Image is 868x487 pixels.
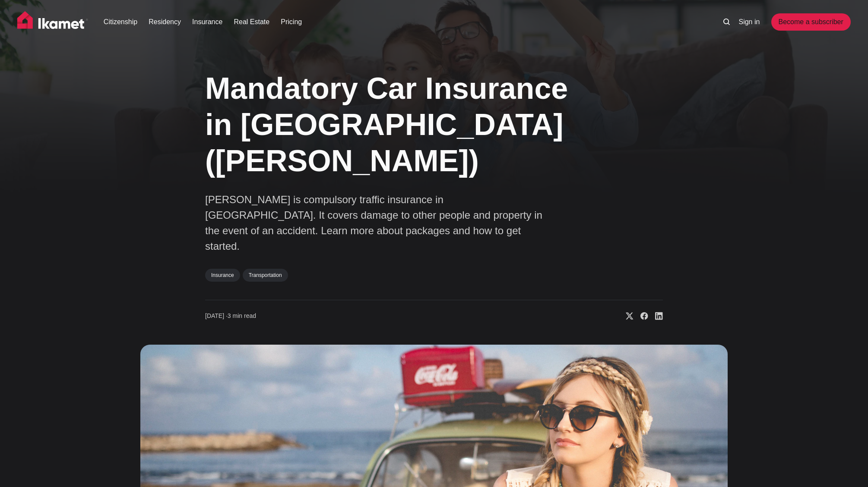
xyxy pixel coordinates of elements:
[234,17,269,27] a: Real Estate
[149,17,181,27] a: Residency
[619,312,634,320] a: Share on X
[771,13,851,31] a: Become a subscriber
[205,312,228,319] span: [DATE] ∙
[17,11,88,33] img: Ikamet home
[648,312,663,320] a: Share on Linkedin
[738,17,760,27] a: Sign in
[205,269,240,282] a: Insurance
[281,17,302,27] a: Pricing
[104,17,137,27] a: Citizenship
[192,17,222,27] a: Insurance
[243,269,288,282] a: Transportation
[634,312,648,320] a: Share on Facebook
[205,70,577,179] h1: Mandatory Car Insurance in [GEOGRAPHIC_DATA] ([PERSON_NAME])
[205,192,551,254] p: [PERSON_NAME] is compulsory traffic insurance in [GEOGRAPHIC_DATA]. It covers damage to other peo...
[205,312,256,320] time: 3 min read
